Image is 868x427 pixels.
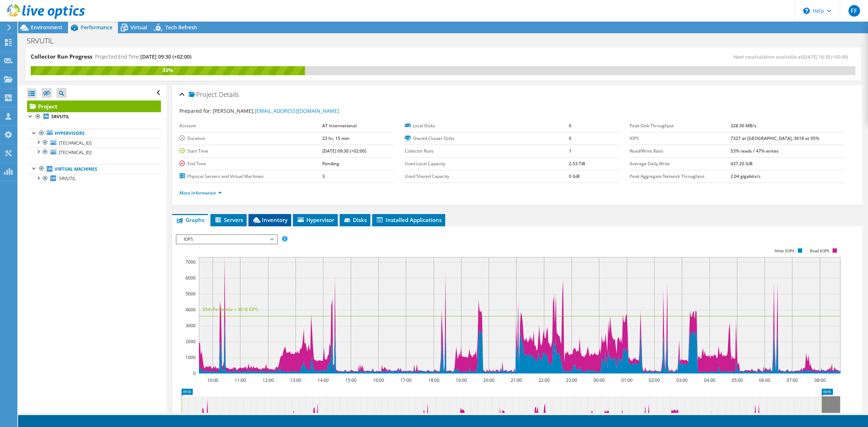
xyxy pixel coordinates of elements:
label: Peak Aggregate Network Throughput [630,173,730,180]
b: 1 [569,148,571,154]
b: 6 [569,123,571,129]
text: 14:00 [318,377,329,383]
text: 17:00 [400,377,412,383]
text: 05:00 [732,377,743,383]
a: Project [27,101,161,112]
a: SRVUTIL [27,174,161,183]
a: [TECHNICAL_ID] [27,148,161,157]
b: [DATE] 09:30 (+02:00) [322,148,366,154]
span: Project [189,91,217,98]
span: Tech Refresh [165,24,197,31]
label: Peak Disk Throughput [630,122,730,129]
label: End Time [179,160,322,167]
b: 7327 at [GEOGRAPHIC_DATA], 3618 at 95% [731,135,819,141]
text: 22:00 [539,377,550,383]
h4: Projected End Time: [95,53,191,61]
text: 95th Percentile = 3618 IOPS [203,306,258,312]
label: Shared Cluster Disks [405,135,569,142]
span: [DATE] 09:30 (+02:00) [140,53,191,60]
label: Average Daily Write [630,160,730,167]
text: 03:00 [676,377,688,383]
a: More Information [179,190,222,196]
a: SRVUTIL [27,112,161,121]
b: 53% reads / 47% writes [731,148,779,154]
a: [TECHNICAL_ID] [27,138,161,148]
text: 23:00 [566,377,577,383]
b: 2.04 gigabits/s [731,173,761,179]
span: Details [219,90,239,99]
span: Next recalculation available at [733,54,852,60]
text: 08:00 [814,377,826,383]
svg: \n [803,8,810,14]
span: [TECHNICAL_ID] [59,140,92,146]
span: [PERSON_NAME], [213,107,339,114]
h1: SRVUTIL [24,37,65,45]
text: 12:00 [263,377,274,383]
text: 04:00 [704,377,715,383]
b: 0 [569,135,571,141]
label: Read/Write Ratio [630,148,730,155]
label: Used Local Capacity [405,160,569,167]
text: 18:00 [428,377,439,383]
text: Read IOPS [810,248,830,253]
text: 6000 [186,275,196,281]
label: Collector Runs [405,148,569,155]
b: Pending [322,161,339,167]
a: Hypervisors [27,129,161,138]
b: 0 GiB [569,173,580,179]
label: Used Shared Capacity [405,173,569,180]
text: 07:00 [787,377,798,383]
text: 01:00 [621,377,633,383]
span: [TECHNICAL_ID] [59,149,92,155]
label: Account [179,122,322,129]
label: Duration [179,135,322,142]
b: AT International [322,123,357,129]
label: Physical Servers and Virtual Machines [179,173,322,180]
label: Prepared for: [179,107,212,114]
text: 15:00 [345,377,357,383]
text: 16:00 [373,377,384,383]
text: 21:00 [511,377,522,383]
span: Environment [31,24,63,31]
text: 1000 [186,354,196,360]
label: Local Disks [405,122,569,129]
a: [EMAIL_ADDRESS][DOMAIN_NAME] [255,107,339,114]
b: 2.53 TiB [569,161,585,167]
text: 13:00 [290,377,301,383]
text: 00:00 [593,377,605,383]
span: [DATE] 16:35 (+02:00) [803,54,848,60]
div: 33% [31,66,305,74]
text: 5000 [186,291,196,297]
text: 11:00 [235,377,246,383]
span: Virtual [131,24,147,31]
b: 328.30 MB/s [731,123,756,129]
label: Start Time [179,148,322,155]
span: Installed Applications [376,216,442,223]
text: 4000 [186,307,196,313]
span: Performance [81,24,112,31]
span: IOPS [180,235,273,244]
text: 06:00 [759,377,770,383]
b: SRVUTIL [51,114,69,120]
b: 23 hr, 15 min [322,135,349,141]
span: FF [848,5,860,17]
span: Disks [343,216,367,223]
span: SRVUTIL [59,175,76,182]
span: Graphs [176,216,204,223]
b: 3 [322,173,325,179]
text: 19:00 [456,377,467,383]
text: 0 [193,370,196,376]
text: 02:00 [649,377,660,383]
text: 7000 [186,259,196,265]
text: 3000 [186,323,196,329]
b: 437.20 GiB [731,161,753,167]
label: IOPS [630,135,730,142]
a: Virtual Machines [27,164,161,174]
span: Inventory [252,216,288,223]
span: Servers [214,216,243,223]
text: 10:00 [207,377,218,383]
text: Write IOPS [774,248,795,253]
span: Hypervisor [297,216,334,223]
text: 2000 [186,338,196,345]
text: 20:00 [483,377,494,383]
